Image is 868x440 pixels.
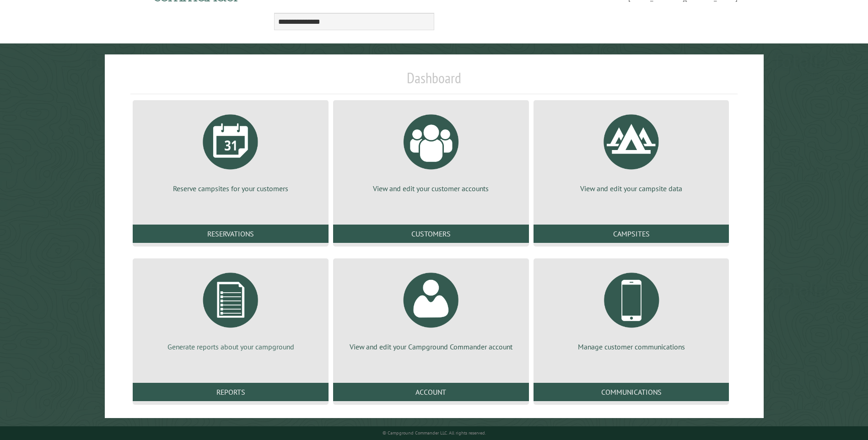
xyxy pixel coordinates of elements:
a: Generate reports about your campground [144,266,318,352]
a: Reserve campsites for your customers [144,107,318,193]
p: View and edit your Campground Commander account [344,342,518,352]
a: Customers [333,225,529,243]
h1: Dashboard [130,69,737,94]
a: View and edit your Campground Commander account [344,266,518,352]
a: Manage customer communications [545,266,718,352]
a: Reports [133,383,329,401]
a: Campsites [534,225,729,243]
p: View and edit your customer accounts [344,183,518,193]
p: Reserve campsites for your customers [144,183,318,193]
a: Reservations [133,225,329,243]
a: Account [333,383,529,401]
p: Manage customer communications [545,342,718,352]
p: View and edit your campsite data [545,183,718,193]
a: View and edit your campsite data [545,107,718,193]
small: © Campground Commander LLC. All rights reserved. [383,430,486,436]
p: Generate reports about your campground [144,342,318,352]
a: View and edit your customer accounts [344,107,518,193]
a: Communications [534,383,729,401]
